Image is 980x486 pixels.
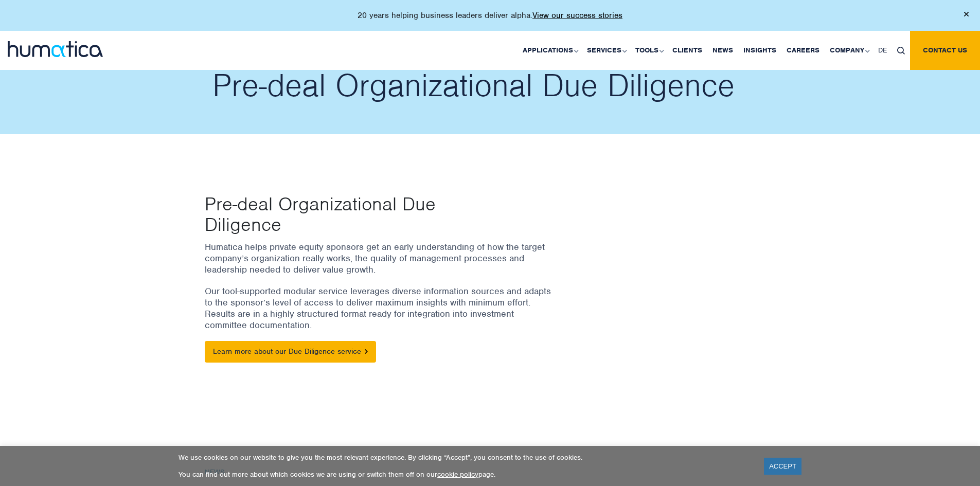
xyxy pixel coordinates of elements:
[667,31,707,70] a: Clients
[532,10,622,21] a: View our success stories
[910,31,980,70] a: Contact us
[212,70,783,101] h2: Pre-deal Organizational Due Diligence
[764,458,801,475] a: ACCEPT
[205,241,555,275] p: Humatica helps private equity sponsors get an early understanding of how the target company’s org...
[825,31,873,70] a: Company
[179,453,751,462] p: We use cookies on our website to give you the most relevant experience. By clicking “Accept”, you...
[205,193,515,235] p: Pre-deal Organizational Due Diligence
[8,41,103,57] img: logo
[878,46,887,55] span: DE
[518,31,582,70] a: Applications
[205,341,376,363] a: Learn more about our Due Diligence service
[630,31,667,70] a: Tools
[707,31,738,70] a: News
[873,31,892,70] a: DE
[582,31,630,70] a: Services
[179,470,751,479] p: You can find out more about which cookies we are using or switch them off on our page.
[781,31,825,70] a: Careers
[738,31,781,70] a: Insights
[205,285,555,331] p: Our tool-supported modular service leverages diverse information sources and adapts to the sponso...
[437,470,478,479] a: cookie policy
[897,47,905,55] img: search_icon
[358,10,622,21] p: 20 years helping business leaders deliver alpha.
